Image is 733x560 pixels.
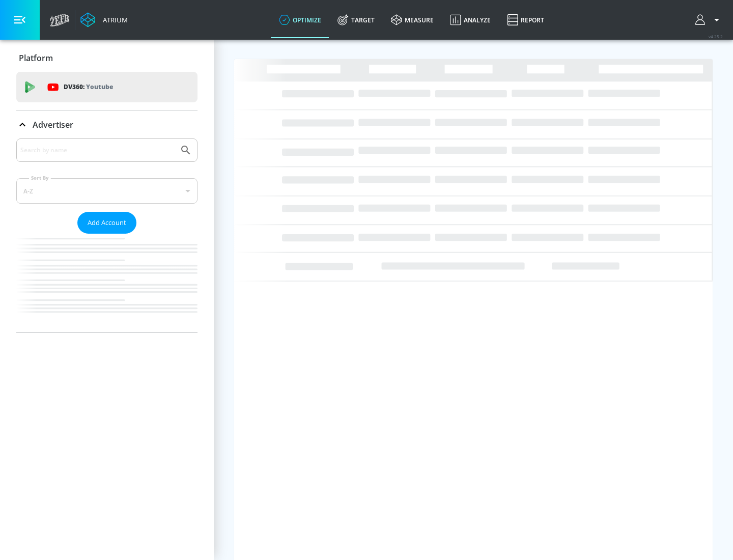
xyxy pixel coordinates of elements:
div: A-Z [16,178,198,204]
a: Analyze [442,2,499,38]
p: Youtube [86,81,113,92]
a: measure [383,2,442,38]
p: DV360: [64,81,113,93]
span: Add Account [88,217,126,229]
div: Advertiser [16,110,198,139]
label: Sort By [29,175,51,181]
div: Atrium [99,15,128,24]
nav: list of Advertiser [16,234,198,332]
div: Platform [16,44,198,72]
button: Add Account [77,212,136,234]
div: Advertiser [16,138,198,332]
span: v 4.25.2 [709,34,723,39]
p: Advertiser [33,119,73,130]
p: Platform [19,52,53,64]
input: Search by name [20,144,175,157]
div: DV360: Youtube [16,72,198,102]
a: Target [329,2,383,38]
a: Atrium [80,12,128,27]
a: Report [499,2,552,38]
a: optimize [271,2,329,38]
